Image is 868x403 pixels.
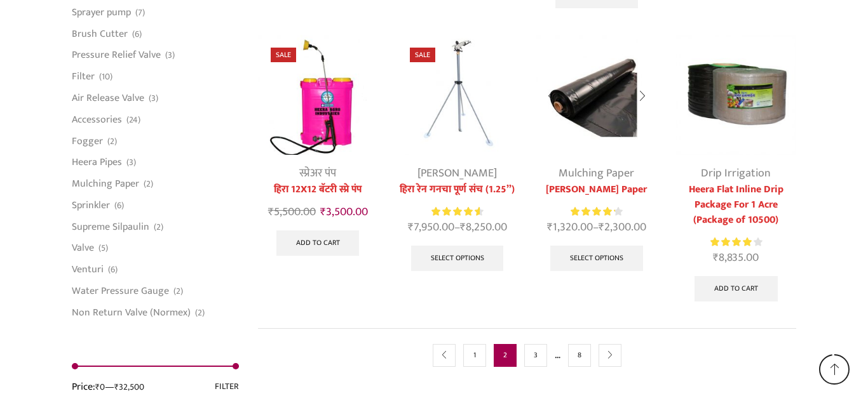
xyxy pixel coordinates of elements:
a: Fogger [72,130,103,152]
span: (3) [149,92,158,105]
img: Flat Inline [676,35,796,155]
span: (7) [135,6,145,19]
span: (2) [107,135,117,148]
a: Water Pressure Gauge [72,280,169,301]
a: Select options for “हिरा रेन गनचा पूर्ण संच (1.25'')” [411,246,504,271]
span: – [397,219,517,236]
span: (2) [173,285,183,298]
span: ₹ [460,218,466,237]
span: ₹ [713,248,719,267]
span: (2) [154,221,163,234]
span: (2) [144,178,153,190]
span: ₹0 [95,380,105,394]
a: Add to cart: “Heera Flat Inline Drip Package For 1 Acre (Package of 10500)” [695,276,778,301]
a: Supreme Silpaulin [72,216,149,237]
span: … [555,347,560,363]
span: Sale [271,48,296,62]
div: Rated 4.67 out of 5 [431,205,483,218]
a: Add to cart: “हिरा 12X12 बॅटरी स्प्रे पंप” [276,230,360,256]
a: स्प्रेअर पंप [299,164,336,183]
div: Rated 4.21 out of 5 [710,235,762,249]
a: Sprayer pump [72,1,131,23]
a: Mulching Paper [559,164,634,183]
a: Non Return Valve (Normex) [72,301,191,319]
span: (3) [126,156,136,169]
span: (3) [165,49,175,62]
img: Heera Rain Gun Complete Set [397,35,517,155]
span: (2) [195,307,205,319]
a: Mulching Paper [72,173,139,195]
a: Page 3 [524,344,547,367]
a: Select options for “Heera Mulching Paper” [550,246,643,271]
span: ₹32,500 [114,380,144,394]
span: Sale [410,48,435,62]
bdi: 3,500.00 [320,202,368,221]
bdi: 8,250.00 [460,218,507,237]
span: – [536,219,656,236]
span: ₹ [599,218,604,237]
bdi: 1,320.00 [547,218,593,237]
a: Brush Cutter [72,23,128,44]
a: Heera Flat Inline Drip Package For 1 Acre (Package of 10500) [676,182,796,228]
a: Air Release Valve [72,87,144,109]
span: ₹ [268,202,274,221]
div: Rated 4.27 out of 5 [571,205,622,218]
a: [PERSON_NAME] Paper [536,182,656,197]
span: ₹ [547,218,553,237]
a: Valve [72,237,94,259]
div: Price: — [72,380,144,394]
span: Rated out of 5 [431,205,480,218]
bdi: 8,835.00 [713,248,759,267]
span: (10) [99,70,112,83]
a: Page 8 [568,344,591,367]
button: Filter [215,380,239,394]
span: Rated out of 5 [710,235,754,249]
span: (6) [114,199,124,212]
span: (24) [126,114,140,126]
a: हिरा रेन गनचा पूर्ण संच (1.25”) [397,182,517,197]
img: Heera Mulching Paper [536,35,656,155]
span: (6) [132,28,142,41]
img: Heera 12X12 Battery Spray Pump [258,35,378,155]
a: Heera Pipes [72,152,122,173]
bdi: 2,300.00 [599,218,646,237]
span: Page 2 [494,344,517,367]
a: Accessories [72,109,122,130]
a: Sprinkler [72,194,110,216]
span: (6) [108,263,118,276]
a: Venturi [72,259,104,281]
a: Page 1 [463,344,486,367]
bdi: 7,950.00 [408,218,454,237]
nav: Product Pagination [258,328,797,382]
span: (5) [98,242,108,254]
span: Rated out of 5 [571,205,614,218]
a: Pressure Relief Valve [72,44,161,66]
a: Filter [72,66,95,88]
a: हिरा 12X12 बॅटरी स्प्रे पंप [258,182,378,197]
a: Drip Irrigation [701,164,771,183]
span: ₹ [408,218,414,237]
span: ₹ [320,202,326,221]
bdi: 5,500.00 [268,202,316,221]
a: [PERSON_NAME] [417,164,497,183]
